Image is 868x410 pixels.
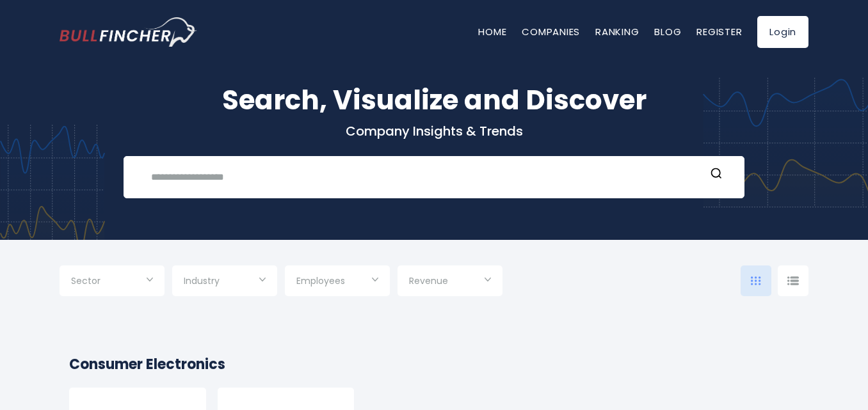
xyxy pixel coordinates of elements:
[71,275,100,287] span: Sector
[522,25,580,38] a: Companies
[595,25,639,38] a: Ranking
[708,167,725,184] button: Search
[751,276,761,285] img: icon-comp-grid.svg
[69,354,799,375] h2: Consumer Electronics
[696,25,742,38] a: Register
[60,17,197,47] a: Go to homepage
[296,275,345,287] span: Employees
[757,16,808,48] a: Login
[787,276,799,285] img: icon-comp-list-view.svg
[60,17,197,47] img: bullfincher logo
[296,271,378,294] input: Selection
[60,123,808,139] p: Company Insights & Trends
[409,271,491,294] input: Selection
[184,275,220,287] span: Industry
[654,25,681,38] a: Blog
[60,80,808,120] h1: Search, Visualize and Discover
[478,25,506,38] a: Home
[71,271,153,294] input: Selection
[409,275,448,287] span: Revenue
[184,271,266,294] input: Selection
